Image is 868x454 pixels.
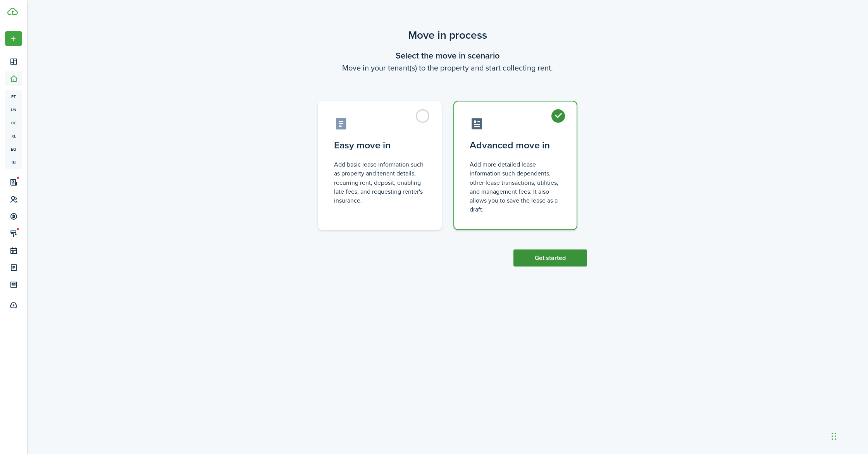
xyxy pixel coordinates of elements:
[308,27,587,43] scenario-title: Move in process
[735,370,868,454] iframe: Chat Widget
[334,138,425,152] control-radio-card-title: Easy move in
[470,160,561,214] control-radio-card-description: Add more detailed lease information such dependents, other lease transactions, utilities, and man...
[308,62,587,74] wizard-step-header-description: Move in your tenant(s) to the property and start collecting rent.
[513,249,587,267] button: Get started
[334,160,425,205] control-radio-card-description: Add basic lease information such as property and tenant details, recurring rent, deposit, enablin...
[470,138,561,152] control-radio-card-title: Advanced move in
[5,116,22,129] a: oc
[5,103,22,116] a: un
[308,49,587,62] wizard-step-header-title: Select the move in scenario
[5,156,22,169] a: in
[5,90,22,103] a: pt
[5,143,22,156] a: eq
[832,425,836,448] div: Drag
[5,129,22,143] a: kl
[7,8,18,15] img: TenantCloud
[5,31,22,46] button: Open menu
